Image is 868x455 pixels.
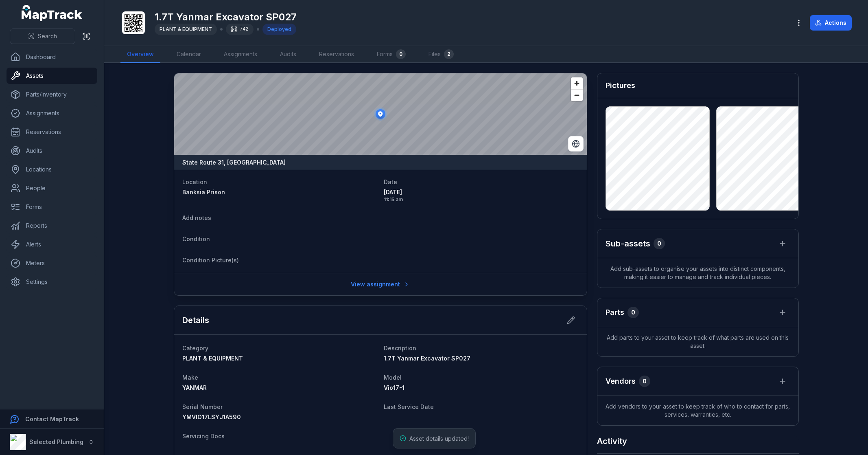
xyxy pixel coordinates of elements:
button: Zoom in [571,77,583,89]
span: Category [182,345,208,352]
canvas: Map [174,73,587,155]
h3: Vendors [606,376,636,387]
span: Description [384,345,416,352]
div: 0 [627,307,639,318]
a: Audits [7,143,97,159]
strong: State Route 31, [GEOGRAPHIC_DATA] [182,158,286,167]
a: Reports [7,218,97,234]
a: Overview [120,46,160,63]
span: Add sub-assets to organise your assets into distinct components, making it easier to manage and t... [597,258,798,288]
a: Assets [7,68,97,84]
a: Files2 [422,46,460,63]
div: 0 [639,376,650,387]
span: Asset details updated! [409,435,469,442]
strong: Contact MapTrack [25,415,79,422]
a: Locations [7,161,97,178]
span: YANMAR [182,384,207,391]
span: 11:15 am [384,196,579,203]
a: Dashboard [7,49,97,65]
span: [DATE] [384,188,579,196]
h2: Activity [597,435,627,447]
span: YMVIO17LSYJ1A590 [182,413,241,420]
span: Add vendors to your asset to keep track of who to contact for parts, services, warranties, etc. [597,396,798,425]
button: Zoom out [571,89,583,101]
div: 0 [396,49,406,59]
a: Settings [7,274,97,290]
span: PLANT & EQUIPMENT [182,355,243,362]
a: Meters [7,255,97,271]
a: Parts/Inventory [7,86,97,103]
h3: Parts [606,307,624,318]
span: Model [384,374,402,381]
span: Location [182,178,207,185]
h3: Pictures [606,80,635,91]
h2: Details [182,314,209,326]
a: Reservations [7,124,97,140]
a: Forms [7,199,97,215]
span: Search [38,32,57,40]
span: Serial Number [182,403,223,410]
a: Assignments [7,105,97,121]
span: Add parts to your asset to keep track of what parts are used on this asset. [597,327,798,356]
span: PLANT & EQUIPMENT [160,26,212,32]
span: Date [384,178,397,185]
div: 742 [226,24,254,35]
strong: Selected Plumbing [29,438,83,445]
a: Alerts [7,236,97,253]
div: Deployed [262,24,296,35]
span: 1.7T Yanmar Excavator SP027 [384,355,470,362]
a: People [7,180,97,196]
a: Audits [273,46,303,63]
a: Forms0 [370,46,412,63]
span: Last Service Date [384,403,434,410]
a: View assignment [345,277,415,292]
h1: 1.7T Yanmar Excavator SP027 [155,11,297,24]
button: Search [10,29,75,44]
a: Assignments [217,46,264,63]
span: Banksia Prison [182,189,225,196]
a: Banksia Prison [182,188,377,196]
a: Reservations [313,46,361,63]
a: MapTrack [22,5,83,21]
button: Actions [810,15,852,31]
time: 9/17/2025, 11:15:37 AM [384,188,579,203]
span: Add notes [182,214,211,221]
div: 2 [444,49,454,59]
button: Switch to Satellite View [568,136,584,152]
span: Condition Picture(s) [182,257,239,264]
span: Servicing Docs [182,433,225,440]
span: Make [182,374,198,381]
span: Vio17-1 [384,384,404,391]
span: Condition [182,235,210,242]
div: 0 [654,238,665,249]
a: Calendar [170,46,208,63]
h2: Sub-assets [606,238,650,249]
